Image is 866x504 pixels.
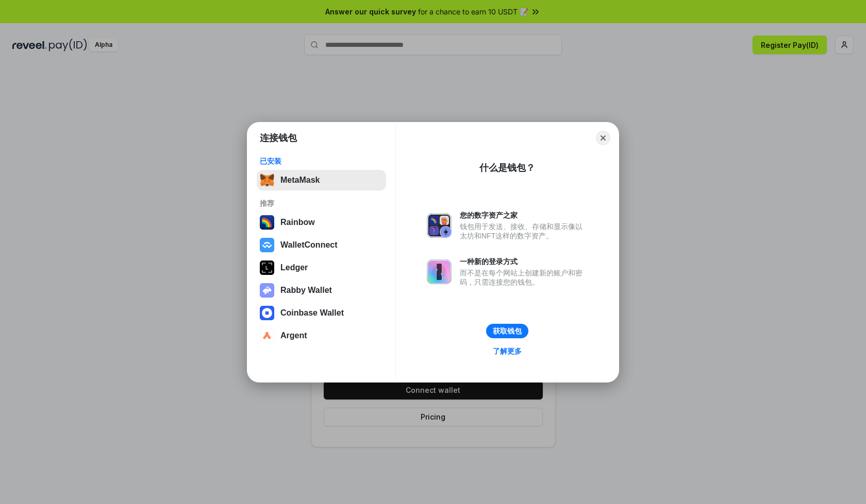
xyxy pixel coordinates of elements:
[260,215,274,230] img: svg+xml,%3Csvg%20width%3D%22120%22%20height%3D%22120%22%20viewBox%3D%220%200%20120%20120%22%20fil...
[486,324,528,338] button: 获取钱包
[260,260,274,275] img: svg+xml,%3Csvg%20xmlns%3D%22http%3A%2F%2Fwww.w3.org%2F2000%2Fsvg%22%20width%3D%2228%22%20height%3...
[460,211,588,220] div: 您的数字资产之家
[260,199,383,208] div: 推荐
[257,325,386,346] button: Argent
[493,346,522,356] div: 了解更多
[487,344,528,358] a: 了解更多
[280,240,338,250] div: WalletConnect
[479,162,535,174] div: 什么是钱包？
[260,132,297,144] h1: 连接钱包
[260,306,274,320] img: svg+xml,%3Csvg%20width%3D%2228%22%20height%3D%2228%22%20viewBox%3D%220%200%2028%2028%22%20fill%3D...
[280,176,320,185] div: MetaMask
[460,257,588,266] div: 一种新的登录方式
[280,263,308,272] div: Ledger
[280,308,344,318] div: Coinbase Wallet
[280,218,315,227] div: Rainbow
[260,328,274,343] img: svg+xml,%3Csvg%20width%3D%2228%22%20height%3D%2228%22%20viewBox%3D%220%200%2028%2028%22%20fill%3D...
[427,259,452,284] img: svg+xml,%3Csvg%20xmlns%3D%22http%3A%2F%2Fwww.w3.org%2F2000%2Fsvg%22%20fill%3D%22none%22%20viewBox...
[260,238,274,252] img: svg+xml,%3Csvg%20width%3D%2228%22%20height%3D%2228%22%20viewBox%3D%220%200%2028%2028%22%20fill%3D...
[257,280,386,301] button: Rabby Wallet
[260,173,274,187] img: svg+xml,%3Csvg%20fill%3D%22none%22%20height%3D%2233%22%20viewBox%3D%220%200%2035%2033%22%20width%...
[460,222,588,240] div: 钱包用于发送、接收、存储和显示像以太坊和NFT这样的数字资产。
[260,157,383,166] div: 已安装
[596,131,610,145] button: Close
[257,303,386,323] button: Coinbase Wallet
[257,212,386,233] button: Rainbow
[280,331,307,340] div: Argent
[280,286,332,295] div: Rabby Wallet
[493,326,522,336] div: 获取钱包
[257,257,386,278] button: Ledger
[257,235,386,255] button: WalletConnect
[460,268,588,287] div: 而不是在每个网站上创建新的账户和密码，只需连接您的钱包。
[257,170,386,190] button: MetaMask
[260,283,274,298] img: svg+xml,%3Csvg%20xmlns%3D%22http%3A%2F%2Fwww.w3.org%2F2000%2Fsvg%22%20fill%3D%22none%22%20viewBox...
[427,213,452,238] img: svg+xml,%3Csvg%20xmlns%3D%22http%3A%2F%2Fwww.w3.org%2F2000%2Fsvg%22%20fill%3D%22none%22%20viewBox...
